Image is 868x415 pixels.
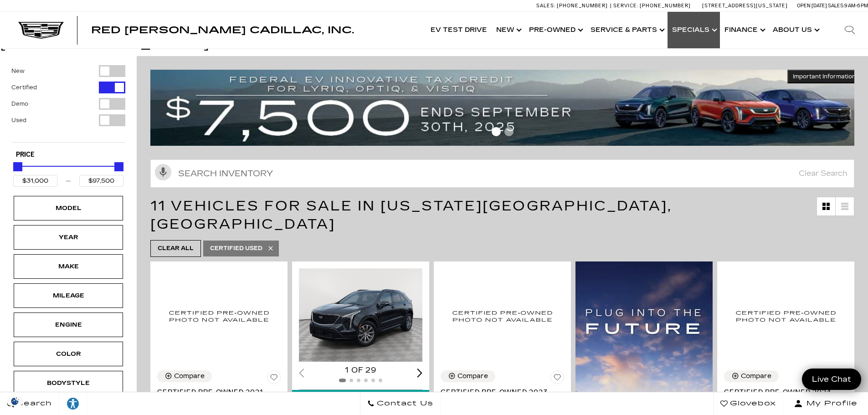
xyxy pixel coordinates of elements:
a: New [492,12,524,48]
img: Cadillac Dark Logo with Cadillac White Text [18,21,64,39]
span: Go to slide 1 [492,127,501,136]
input: Search Inventory [150,159,854,188]
img: 2021 Cadillac XT4 Premium Luxury [157,268,281,364]
button: Save Vehicle [550,370,564,388]
a: Glovebox [713,392,783,415]
label: Certified [11,83,37,92]
span: Service: [613,3,638,9]
a: Specials [668,12,720,48]
div: Minimum Price [13,162,22,171]
a: Certified Pre-Owned 2023Cadillac XT4 Sport [441,388,564,406]
span: 9 AM-6 PM [844,3,868,9]
a: Live Chat [802,369,861,390]
span: Sales: [828,3,844,9]
div: Compare [174,372,205,380]
div: BodystyleBodystyle [14,371,123,395]
span: Contact Us [375,397,433,410]
div: Engine [46,320,91,330]
div: Filter by Vehicle Type [11,65,125,142]
input: Maximum [79,175,123,187]
a: Sales: [PHONE_NUMBER] [536,3,610,8]
span: Certified Pre-Owned 2023 [441,388,557,397]
span: [PHONE_NUMBER] [640,3,691,9]
div: Explore your accessibility options [59,397,87,410]
span: Important Information [793,73,856,80]
span: Certified Used [210,243,262,254]
div: MakeMake [14,254,123,279]
div: Compare [457,372,488,380]
div: Next slide [417,369,422,377]
label: Used [11,116,26,125]
label: Demo [11,99,28,108]
span: Certified Pre-Owned 2024 [724,388,841,397]
a: Red [PERSON_NAME] Cadillac, Inc. [91,26,354,35]
div: Year [46,232,91,242]
div: Search [832,12,868,48]
span: Live Chat [807,374,856,384]
span: Glovebox [728,397,776,410]
span: Certified Pre-Owned 2021 [157,388,274,397]
div: Mileage [46,291,91,301]
span: Go to slide 2 [504,127,514,136]
a: Grid View [817,197,835,215]
img: Opt-Out Icon [5,396,26,406]
button: Save Vehicle [267,370,281,388]
span: Open [DATE] [797,3,827,9]
button: Compare Vehicle [157,370,212,382]
div: Color [46,349,91,359]
img: vrp-tax-ending-august-version [150,70,861,146]
div: Make [46,261,91,272]
button: Compare Vehicle [441,370,495,382]
img: 2023 Cadillac XT4 Sport [441,268,564,364]
section: Click to Open Cookie Consent Modal [5,396,26,406]
svg: Click to toggle on voice search [155,164,171,180]
div: Model [46,203,91,213]
button: Compare Vehicle [724,370,779,382]
div: Maximum Price [114,162,123,171]
div: YearYear [14,225,123,250]
span: Sales: [536,3,555,9]
a: Finance [720,12,768,48]
div: MileageMileage [14,283,123,308]
a: Service & Parts [586,12,668,48]
div: Price [13,159,123,187]
h5: Price [16,151,121,159]
a: About Us [768,12,822,48]
span: [PHONE_NUMBER] [557,3,608,9]
a: Certified Pre-Owned 2021Cadillac XT4 Premium Luxury [157,388,281,415]
a: [STREET_ADDRESS][US_STATE] [702,3,788,9]
span: Search [14,397,52,410]
div: Compare [741,372,771,380]
a: Pre-Owned [524,12,586,48]
a: Explore your accessibility options [59,392,87,415]
span: My Profile [803,397,858,410]
div: ModelModel [14,196,123,220]
div: EngineEngine [14,313,123,337]
button: Open user profile menu [783,392,868,415]
div: 1 / 2 [299,268,424,362]
div: 360° WalkAround/Features [292,390,429,400]
a: Certified Pre-Owned 2024Cadillac LYRIQ Sport 1 [724,388,847,406]
img: 2022 Cadillac XT4 Sport 1 [299,268,424,362]
a: Service: [PHONE_NUMBER] [610,3,693,8]
a: Contact Us [360,392,441,415]
div: 1 of 29 [299,365,422,375]
img: 2024 Cadillac LYRIQ Sport 1 [724,268,847,364]
a: EV Test Drive [426,12,492,48]
div: Bodystyle [46,378,91,388]
input: Minimum [13,175,57,187]
div: ColorColor [14,342,123,366]
span: 11 Vehicles for Sale in [US_STATE][GEOGRAPHIC_DATA], [GEOGRAPHIC_DATA] [150,198,672,232]
span: Clear All [158,243,194,254]
label: New [11,67,25,76]
span: Red [PERSON_NAME] Cadillac, Inc. [91,25,354,36]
